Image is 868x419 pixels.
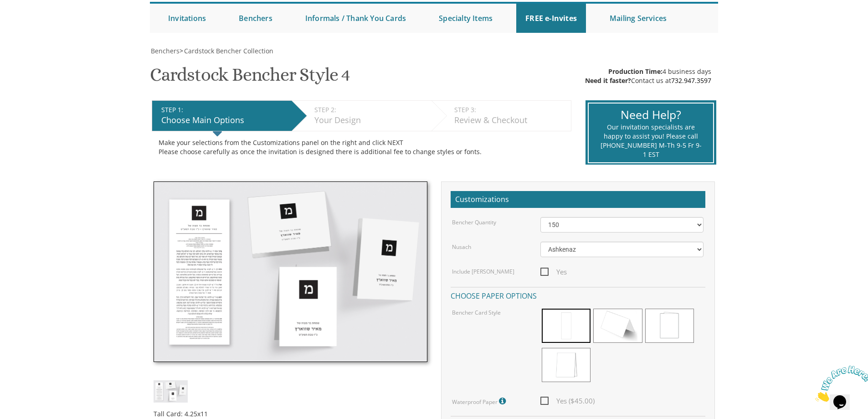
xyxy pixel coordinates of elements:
[452,218,496,226] label: Bencher Quantity
[230,4,282,33] a: Benchers
[151,47,180,55] span: Benchers
[454,105,566,114] div: STEP 3:
[4,4,60,40] img: Chat attention grabber
[585,67,711,85] div: 4 business days Contact us at
[296,4,415,33] a: Informals / Thank You Cards
[154,181,427,362] img: cbstyle4.jpg
[314,114,427,126] div: Your Design
[180,47,273,55] span: >
[183,47,273,55] a: Cardstock Bencher Collection
[452,395,508,407] label: Waterproof Paper
[150,65,350,92] h1: Cardstock Bencher Style 4
[608,67,663,76] span: Production Time:
[540,266,567,278] span: Yes
[540,395,595,407] span: Yes ($45.00)
[161,105,287,114] div: STEP 1:
[812,362,868,405] iframe: chat widget
[671,76,711,85] a: 732.947.3597
[452,243,471,251] label: Nusach
[159,4,215,33] a: Invitations
[451,287,705,303] h4: Choose paper options
[159,138,565,156] div: Make your selections from the Customizations panel on the right and click NEXT Please choose care...
[451,191,705,208] h2: Customizations
[600,123,702,159] div: Our invitation specialists are happy to assist you! Please call [PHONE_NUMBER] M-Th 9-5 Fr 9-1 EST
[600,107,702,123] div: Need Help?
[430,4,502,33] a: Specialty Items
[452,309,501,316] label: Bencher Card Style
[516,4,586,33] a: FREE e-Invites
[585,76,631,85] span: Need it faster?
[154,380,188,403] img: cbstyle4.jpg
[184,47,273,55] span: Cardstock Bencher Collection
[452,268,514,275] label: Include [PERSON_NAME]
[314,105,427,114] div: STEP 2:
[150,47,180,55] a: Benchers
[601,4,676,33] a: Mailing Services
[161,114,287,126] div: Choose Main Options
[454,114,566,126] div: Review & Checkout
